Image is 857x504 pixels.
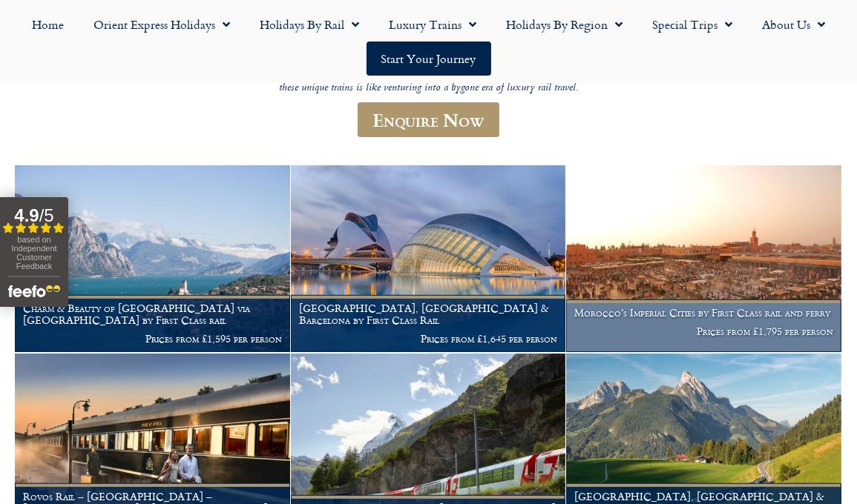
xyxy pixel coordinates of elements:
[358,102,499,137] a: Enquire Now
[566,165,842,353] a: Morocco’s Imperial Cities by First Class rail and ferry Prices from £1,795 per person
[79,7,245,42] a: Orient Express Holidays
[291,165,567,353] a: [GEOGRAPHIC_DATA], [GEOGRAPHIC_DATA] & Barcelona by First Class Rail Prices from £1,645 per person
[245,7,374,42] a: Holidays by Rail
[17,7,79,42] a: Home
[299,302,558,326] h1: [GEOGRAPHIC_DATA], [GEOGRAPHIC_DATA] & Barcelona by First Class Rail
[574,325,833,337] p: Prices from £1,795 per person
[15,165,291,353] a: Charm & Beauty of [GEOGRAPHIC_DATA] via [GEOGRAPHIC_DATA] by First Class rail Prices from £1,595 ...
[374,7,491,42] a: Luxury Trains
[574,307,833,319] h1: Morocco’s Imperial Cities by First Class rail and ferry
[73,68,785,96] p: We offer some of the world’s most iconic rail journeys featuring private trains such as the Venic...
[367,42,491,76] a: Start your Journey
[747,7,840,42] a: About Us
[23,333,282,345] p: Prices from £1,595 per person
[491,7,637,42] a: Holidays by Region
[637,7,747,42] a: Special Trips
[7,7,850,76] nav: Menu
[299,333,558,345] p: Prices from £1,645 per person
[23,302,282,326] h1: Charm & Beauty of [GEOGRAPHIC_DATA] via [GEOGRAPHIC_DATA] by First Class rail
